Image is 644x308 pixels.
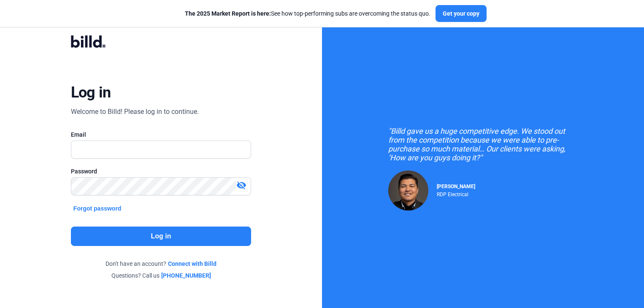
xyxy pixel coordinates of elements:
[388,170,428,211] img: Raul Pacheco
[185,10,271,17] span: The 2025 Market Report is here:
[71,167,251,176] div: Password
[161,271,211,280] a: [PHONE_NUMBER]
[71,130,251,139] div: Email
[436,5,487,22] button: Get your copy
[168,259,216,268] a: Connect with Billd
[71,227,251,246] button: Log in
[437,189,475,197] div: RDP Electrical
[71,83,111,102] div: Log in
[388,127,578,162] div: "Billd gave us a huge competitive edge. We stood out from the competition because we were able to...
[236,180,246,190] mat-icon: visibility_off
[437,184,475,189] span: [PERSON_NAME]
[71,271,251,280] div: Questions? Call us
[71,259,251,268] div: Don't have an account?
[71,204,124,213] button: Forgot password
[71,107,199,117] div: Welcome to Billd! Please log in to continue.
[185,9,430,18] div: See how top-performing subs are overcoming the status quo.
